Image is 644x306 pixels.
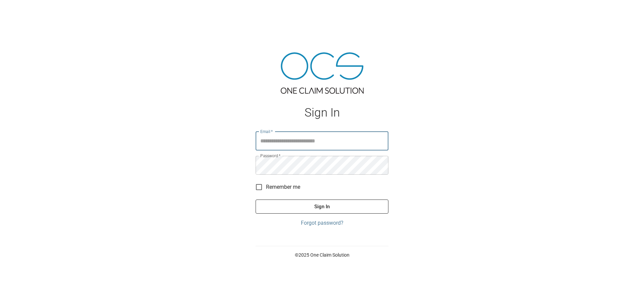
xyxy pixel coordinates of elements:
label: Email [260,129,273,134]
button: Sign In [256,200,388,214]
p: © 2025 One Claim Solution [256,252,388,258]
img: ocs-logo-tra.png [281,52,364,94]
label: Password [260,153,280,159]
img: ocs-logo-white-transparent.png [8,4,35,17]
span: Remember me [266,183,300,191]
h1: Sign In [256,106,388,120]
a: Forgot password? [256,219,388,227]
